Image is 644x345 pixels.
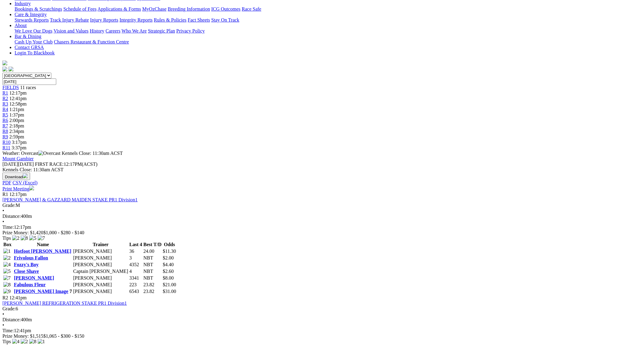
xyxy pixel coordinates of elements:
[143,255,162,261] td: NBT
[105,28,120,33] a: Careers
[2,235,11,241] span: Tips
[143,248,162,254] td: 24.00
[73,248,129,254] td: [PERSON_NAME]
[15,34,41,39] a: Bar & Dining
[129,268,143,274] td: 4
[143,242,162,248] th: Best T/D
[53,28,88,33] a: Vision and Values
[73,242,129,248] th: Trainer
[2,180,642,186] div: Download
[9,90,27,96] span: 12:17pm
[14,289,68,294] a: [PERSON_NAME] Image
[129,275,143,281] td: 3341
[21,339,28,344] img: 2
[2,333,642,339] div: Prize Money: $1,515
[129,288,143,294] td: 6543
[2,306,16,311] span: Grade:
[12,339,19,344] img: 4
[163,262,174,267] span: $4.40
[2,317,21,322] span: Distance:
[2,306,642,312] div: 6
[38,235,45,241] img: 7
[2,61,7,65] img: logo-grsa-white.png
[15,28,52,33] a: We Love Our Dogs
[3,255,11,261] img: 2
[62,151,123,156] span: Kennels Close: 11:30am ACST
[2,328,642,333] div: 12:41pm
[21,235,28,241] img: 8
[2,322,4,328] span: •
[2,67,7,71] img: facebook.svg
[3,262,11,267] img: 4
[2,203,642,208] div: M
[2,230,642,235] div: Prize Money: $1,420
[3,242,12,247] span: Box
[163,289,176,294] span: $31.00
[14,269,39,274] a: Close Shave
[14,262,39,267] a: Fozzy's Boy
[2,172,30,180] button: Download
[163,269,174,274] span: $2.60
[2,214,642,219] div: 400m
[2,312,4,317] span: •
[15,28,642,34] div: About
[9,295,27,300] span: 12:41pm
[2,192,8,197] span: R1
[2,107,8,112] span: R4
[23,173,28,178] img: download.svg
[129,248,143,254] td: 36
[2,156,34,161] a: Mount Gambier
[2,208,4,213] span: •
[2,145,10,150] a: R11
[90,28,104,33] a: History
[73,255,129,261] td: [PERSON_NAME]
[70,289,72,294] span: 7
[143,282,162,288] td: 23.82
[14,282,46,287] a: Fabulous Fleur
[73,282,129,288] td: [PERSON_NAME]
[2,225,14,230] span: Time:
[2,317,642,322] div: 400m
[2,219,4,224] span: •
[2,96,8,101] span: R2
[90,17,118,23] a: Injury Reports
[2,167,642,172] div: Kennels Close: 11:30am ACST
[15,17,642,23] div: Care & Integrity
[15,1,31,6] a: Industry
[15,6,642,12] div: Industry
[163,242,177,248] th: Odds
[211,17,239,23] a: Stay On Track
[3,275,11,281] img: 7
[2,301,127,306] a: [PERSON_NAME] REFRIGERATION STAKE PR1 Division1
[9,96,27,101] span: 12:41pm
[188,17,210,23] a: Fact Sheets
[12,180,37,185] a: CSV (Excel)
[211,6,240,12] a: ICG Outcomes
[29,235,36,241] img: 5
[143,288,162,294] td: 23.82
[15,45,44,50] a: Contact GRSA
[20,85,36,90] span: 11 races
[3,289,11,294] img: 9
[168,6,210,12] a: Breeding Information
[2,129,8,134] a: R8
[2,328,14,333] span: Time:
[43,230,84,235] span: $1,000 - $280 - $140
[9,118,24,123] span: 2:00pm
[98,6,141,12] a: Applications & Forms
[2,112,8,117] span: R5
[2,118,8,123] a: R6
[35,162,64,167] span: FIRST RACE:
[129,242,143,248] th: Last 4
[2,180,11,185] a: PDF
[12,235,19,241] img: 2
[2,85,19,90] a: FIELDS
[14,255,48,260] a: Frivolous Fallon
[2,101,8,106] span: R3
[15,50,55,55] a: Login To Blackbook
[122,28,147,33] a: Who We Are
[15,23,27,28] a: About
[2,203,16,208] span: Grade:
